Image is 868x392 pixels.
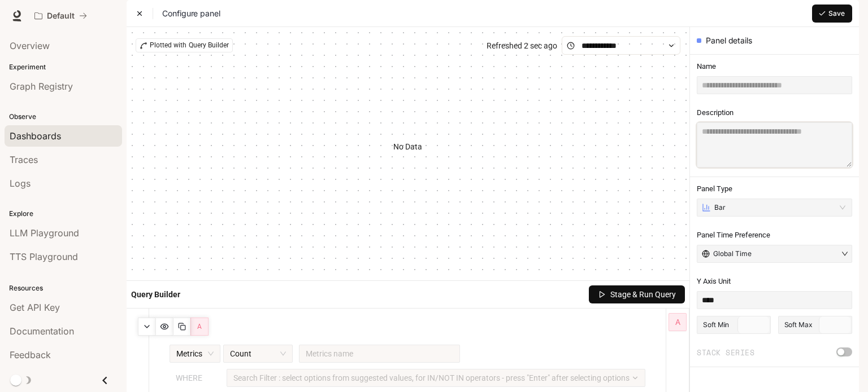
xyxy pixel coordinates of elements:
span: Soft Max [780,316,819,334]
span: Panel Time Preference [697,230,852,240]
span: A [197,321,202,332]
span: Bar [714,203,726,212]
span: Count [230,345,286,362]
p: Default [47,11,75,21]
button: Save [812,5,852,23]
span: Y Axis Unit [697,276,852,287]
span: Save [828,8,845,19]
span: down [841,250,848,257]
button: Stage & Run Query [589,285,685,303]
span: Panel details [706,35,752,46]
button: A [669,313,687,331]
article: WHERE [176,372,202,384]
button: Global Timedown [697,245,852,263]
span: Global Time [713,249,752,258]
span: Soft Min [698,316,737,334]
span: Description [697,108,852,118]
span: Name [697,61,852,72]
div: Plotted with [136,38,233,52]
button: A [190,318,209,336]
span: Query Builder [189,40,229,51]
span: Metrics [176,345,214,362]
span: A [675,316,680,328]
button: All workspaces [29,5,92,27]
span: Panel Type [697,184,852,194]
article: Query Builder [131,288,180,301]
span: Configure panel [153,8,220,19]
article: Refreshed 2 sec ago [487,39,557,52]
span: Stack series [697,347,754,358]
article: No Data [393,140,422,153]
span: Stage & Run Query [610,288,676,301]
